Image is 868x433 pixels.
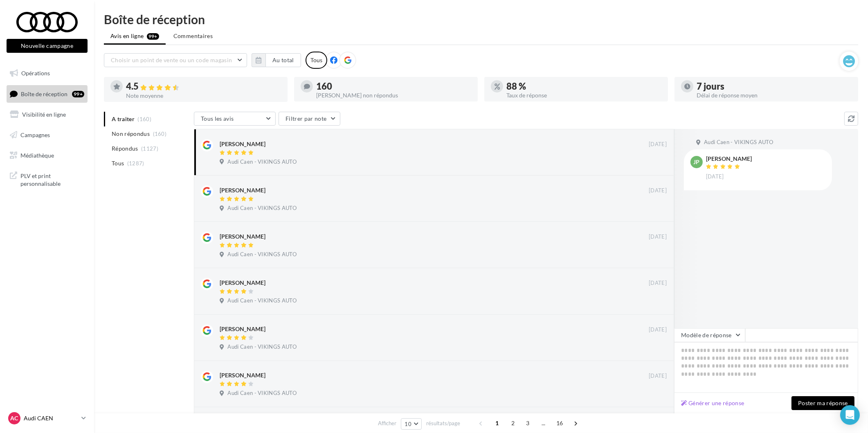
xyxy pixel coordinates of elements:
a: Visibilité en ligne [5,106,89,123]
span: Audi Caen - VIKINGS AUTO [227,390,297,397]
span: [DATE] [649,233,667,241]
span: Audi Caen - VIKINGS AUTO [227,297,297,304]
span: 3 [521,417,534,430]
a: PLV et print personnalisable [5,167,89,191]
span: Audi Caen - VIKINGS AUTO [227,158,297,166]
button: 10 [401,418,422,430]
div: [PERSON_NAME] [220,186,265,194]
span: 16 [553,417,567,430]
span: Audi Caen - VIKINGS AUTO [704,139,773,146]
span: Tous [112,159,124,167]
span: Répondus [112,144,138,153]
span: Audi Caen - VIKINGS AUTO [227,343,297,351]
span: Médiathèque [20,151,54,158]
span: Campagnes [20,131,50,138]
div: [PERSON_NAME] non répondus [316,92,471,98]
div: 99+ [72,91,84,97]
a: Campagnes [5,126,89,144]
button: Nouvelle campagne [7,39,88,53]
span: Tous les avis [201,115,234,122]
button: Au total [252,53,301,67]
span: 1 [490,417,504,430]
button: Générer une réponse [678,398,748,408]
button: Choisir un point de vente ou un code magasin [104,53,247,67]
span: Audi Caen - VIKINGS AUTO [227,205,297,212]
span: [DATE] [706,173,724,180]
button: Modèle de réponse [674,328,745,342]
span: Choisir un point de vente ou un code magasin [111,56,232,63]
a: Médiathèque [5,147,89,164]
button: Filtrer par note [279,112,340,126]
span: résultats/page [426,419,460,427]
div: [PERSON_NAME] [706,156,752,162]
span: Non répondus [112,130,150,138]
div: Note moyenne [126,93,281,99]
span: Opérations [21,70,50,77]
span: (1127) [141,145,158,152]
div: 7 jours [697,82,852,91]
span: [DATE] [649,280,667,287]
span: JP [694,158,700,166]
span: ... [537,417,550,430]
div: Boîte de réception [104,13,858,25]
div: [PERSON_NAME] [220,232,265,241]
span: Audi Caen - VIKINGS AUTO [227,251,297,258]
div: [PERSON_NAME] [220,140,265,148]
a: Boîte de réception99+ [5,85,89,103]
span: (1287) [127,160,144,167]
a: AC Audi CAEN [7,410,88,426]
div: Tous [306,52,327,69]
div: 4.5 [126,82,281,91]
span: Visibilité en ligne [22,111,66,118]
span: [DATE] [649,326,667,334]
span: PLV et print personnalisable [20,170,84,188]
div: 160 [316,82,471,91]
div: [PERSON_NAME] [220,325,265,333]
span: 10 [405,421,412,427]
span: (160) [153,131,167,137]
button: Poster ma réponse [792,396,855,410]
span: [DATE] [649,372,667,380]
button: Au total [265,53,301,67]
span: 2 [506,417,519,430]
span: [DATE] [649,187,667,194]
div: Open Intercom Messenger [840,405,860,425]
span: [DATE] [649,141,667,148]
div: 88 % [506,82,661,91]
div: Délai de réponse moyen [697,92,852,98]
div: Taux de réponse [506,92,661,98]
a: Opérations [5,65,89,82]
span: Commentaires [173,32,213,40]
span: AC [11,414,18,422]
button: Tous les avis [194,112,276,126]
span: Afficher [378,419,396,427]
div: [PERSON_NAME] [220,279,265,287]
div: [PERSON_NAME] [220,371,265,379]
p: Audi CAEN [24,414,78,422]
span: Boîte de réception [21,90,67,97]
